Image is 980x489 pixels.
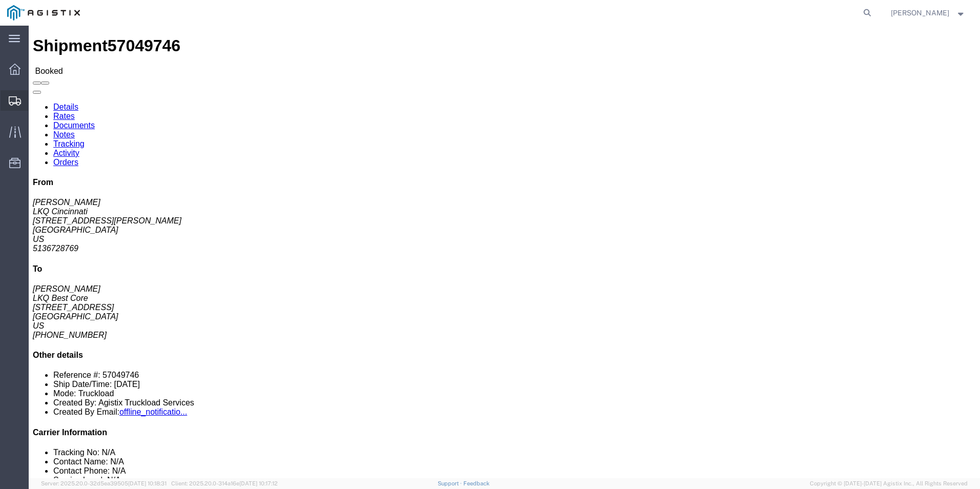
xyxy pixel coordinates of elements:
[128,480,167,486] span: [DATE] 10:18:31
[890,7,966,19] button: [PERSON_NAME]
[171,480,278,486] span: Client: 2025.20.0-314a16e
[891,7,949,18] span: Corey Keys
[463,480,489,486] a: Feedback
[7,5,80,21] img: logo
[810,479,968,488] span: Copyright © [DATE]-[DATE] Agistix Inc., All Rights Reserved
[239,480,278,486] span: [DATE] 10:17:12
[438,480,463,486] a: Support
[41,480,167,486] span: Server: 2025.20.0-32d5ea39505
[29,26,980,478] iframe: FS Legacy Container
